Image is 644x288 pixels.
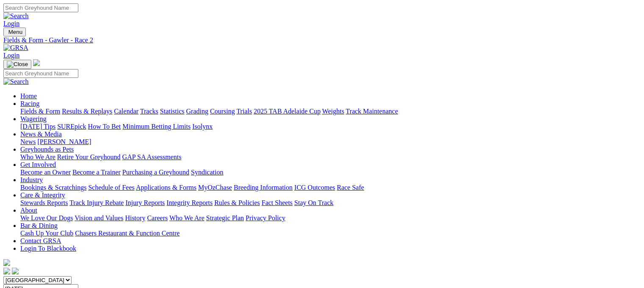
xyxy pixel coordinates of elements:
[20,138,36,145] a: News
[20,245,76,252] a: Login To Blackbook
[20,123,55,130] a: [DATE] Tips
[122,169,189,176] a: Purchasing a Greyhound
[20,130,62,138] a: News & Media
[294,184,335,191] a: ICG Outcomes
[3,268,10,274] img: facebook.svg
[8,29,22,35] span: Menu
[346,108,398,115] a: Track Maintenance
[20,153,55,161] a: Who We Are
[20,146,74,153] a: Greyhounds as Pets
[20,108,60,115] a: Fields & Form
[206,214,244,222] a: Strategic Plan
[7,61,28,68] img: Close
[57,153,121,161] a: Retire Your Greyhound
[147,214,168,222] a: Careers
[294,199,333,206] a: Stay On Track
[72,169,121,176] a: Become a Trainer
[254,108,321,115] a: 2025 TAB Adelaide Cup
[160,108,185,115] a: Statistics
[20,230,641,237] div: Bar & Dining
[3,20,19,27] a: Login
[20,176,43,183] a: Industry
[20,92,37,100] a: Home
[20,214,73,222] a: We Love Our Dogs
[20,237,61,244] a: Contact GRSA
[262,199,293,206] a: Fact Sheets
[20,169,71,176] a: Become an Owner
[75,230,180,237] a: Chasers Restaurant & Function Centre
[236,108,252,115] a: Trials
[166,199,213,206] a: Integrity Reports
[20,191,65,199] a: Care & Integrity
[20,169,641,176] div: Get Involved
[20,214,641,222] div: About
[3,12,29,20] img: Search
[20,184,86,191] a: Bookings & Scratchings
[20,222,58,229] a: Bar & Dining
[3,28,26,36] button: Toggle navigation
[322,108,344,115] a: Weights
[69,199,124,206] a: Track Injury Rebate
[214,199,260,206] a: Rules & Policies
[20,184,641,191] div: Industry
[20,123,641,130] div: Wagering
[3,36,641,44] a: Fields & Form - Gawler - Race 2
[122,123,191,130] a: Minimum Betting Limits
[33,59,40,66] img: logo-grsa-white.png
[186,108,208,115] a: Grading
[125,214,145,222] a: History
[62,108,112,115] a: Results & Replays
[246,214,285,222] a: Privacy Policy
[125,199,165,206] a: Injury Reports
[192,123,213,130] a: Isolynx
[3,60,31,69] button: Toggle navigation
[20,138,641,146] div: News & Media
[20,207,37,214] a: About
[210,108,235,115] a: Coursing
[198,184,232,191] a: MyOzChase
[169,214,205,222] a: Who We Are
[234,184,293,191] a: Breeding Information
[337,184,364,191] a: Race Safe
[114,108,138,115] a: Calendar
[88,123,121,130] a: How To Bet
[20,199,641,207] div: Care & Integrity
[191,169,223,176] a: Syndication
[20,108,641,115] div: Racing
[57,123,86,130] a: SUREpick
[3,69,78,78] input: Search
[88,184,134,191] a: Schedule of Fees
[140,108,158,115] a: Tracks
[20,230,73,237] a: Cash Up Your Club
[3,3,78,12] input: Search
[12,268,19,274] img: twitter.svg
[3,52,19,59] a: Login
[20,199,68,206] a: Stewards Reports
[20,100,39,107] a: Racing
[3,44,28,52] img: GRSA
[122,153,182,161] a: GAP SA Assessments
[20,153,641,161] div: Greyhounds as Pets
[3,78,29,86] img: Search
[20,161,56,168] a: Get Involved
[20,115,47,122] a: Wagering
[3,259,10,266] img: logo-grsa-white.png
[37,138,91,145] a: [PERSON_NAME]
[75,214,123,222] a: Vision and Values
[136,184,196,191] a: Applications & Forms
